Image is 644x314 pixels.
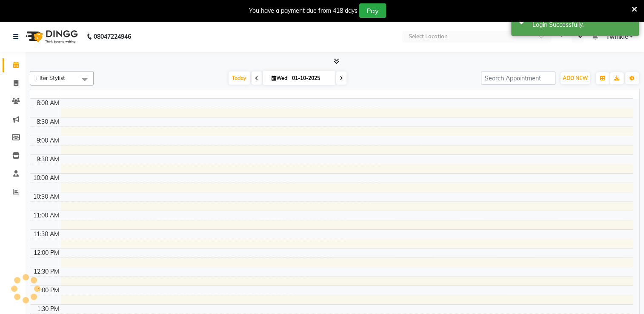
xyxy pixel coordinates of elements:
span: Wed [269,75,289,81]
span: ADD NEW [563,75,588,81]
div: 12:30 PM [32,267,61,276]
span: Twinkle [606,32,628,41]
div: 10:30 AM [31,192,61,201]
div: Select Location [408,32,447,41]
span: Today [229,71,250,85]
div: 11:30 AM [31,230,61,239]
img: logo [22,25,80,49]
button: Pay [359,3,386,18]
div: 8:30 AM [35,117,61,126]
div: 9:30 AM [35,155,61,164]
div: 1:00 PM [35,286,61,295]
div: 11:00 AM [31,211,61,220]
div: You have a payment due from 418 days [249,6,358,15]
div: 1:30 PM [35,305,61,314]
button: ADD NEW [561,72,590,84]
span: Filter Stylist [35,74,65,81]
b: 08047224946 [94,25,131,49]
input: Search Appointment [481,71,555,85]
div: 8:00 AM [35,99,61,108]
div: 9:00 AM [35,136,61,145]
div: 10:00 AM [31,174,61,183]
div: 12:00 PM [32,248,61,257]
input: 2025-10-01 [289,72,332,85]
div: Login Successfully. [532,20,633,29]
